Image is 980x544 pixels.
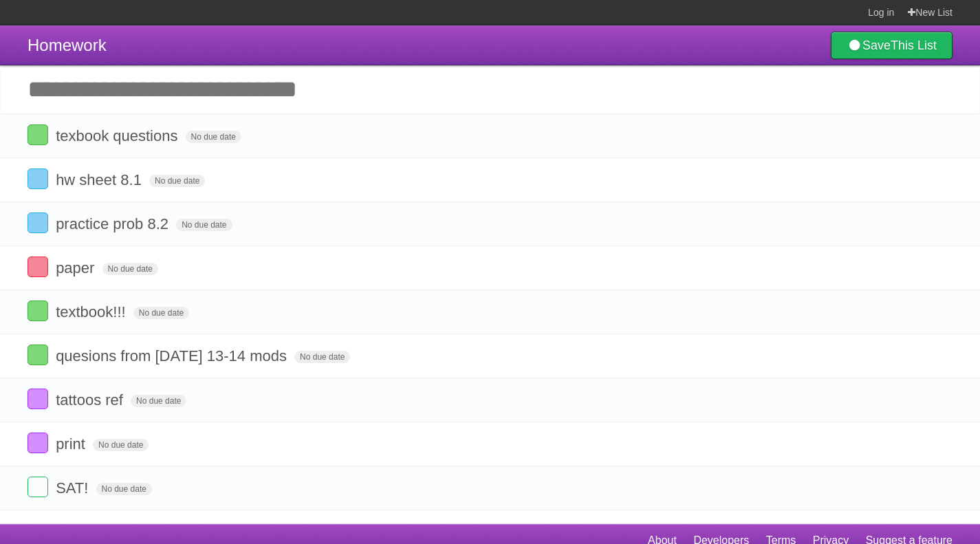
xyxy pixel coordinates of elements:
a: SaveThis List [831,32,952,59]
label: Done [28,345,48,365]
span: Homework [28,36,107,54]
span: print [56,435,89,453]
span: quesions from [DATE] 13-14 mods [56,347,290,365]
label: Done [28,124,48,145]
label: Done [28,213,48,233]
span: No due date [186,131,241,143]
span: No due date [96,483,152,495]
label: Done [28,433,48,453]
span: texbook questions [56,127,181,144]
label: Done [28,389,48,409]
span: No due date [102,263,158,275]
span: No due date [131,395,186,407]
span: No due date [294,351,350,363]
label: Done [28,168,48,189]
span: No due date [176,219,232,231]
span: textbook!!! [56,303,129,320]
span: No due date [149,175,205,187]
span: tattoos ref [56,391,127,409]
span: No due date [133,307,189,319]
span: No due date [93,439,149,451]
label: Done [28,257,48,277]
span: practice prob 8.2 [56,215,172,232]
span: paper [56,259,98,276]
span: SAT! [56,479,91,497]
b: This List [891,39,937,52]
label: Done [28,477,48,497]
label: Done [28,301,48,321]
span: hw sheet 8.1 [56,171,145,188]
